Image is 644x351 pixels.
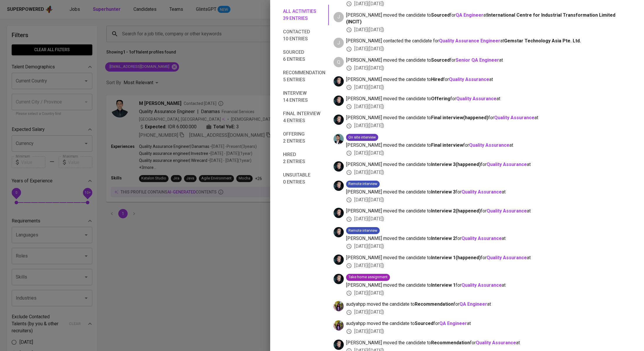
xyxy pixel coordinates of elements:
[334,115,344,125] img: ela@glints.com
[439,321,467,326] a: QA Engineer
[431,236,456,241] b: Interview 2
[461,189,502,195] a: Quality Assurance
[346,103,630,110] div: [DATE] ( [DATE] )
[334,227,344,237] img: ela@glints.com
[283,110,325,124] span: Final interview 4 entries
[346,290,630,297] div: [DATE] ( [DATE] )
[487,208,527,214] a: Quality Assurance
[346,189,630,196] span: [PERSON_NAME] moved the candidate to for at
[431,77,443,82] b: Hired
[334,301,344,311] img: audya@glints.com
[461,236,502,241] a: Quality Assurance
[334,181,344,191] img: ela@glints.com
[456,57,499,63] a: Senior QA Engineer
[346,135,378,140] span: On site interview
[346,262,630,269] div: [DATE] ( [DATE] )
[431,96,450,101] b: Offering
[346,340,630,346] span: [PERSON_NAME] moved the candidate to for at
[283,28,325,42] span: Contacted 10 entries
[334,96,344,106] img: ela@glints.com
[334,134,344,144] img: dwi.graha@glints.com
[487,162,527,167] a: Quality Assurance
[334,274,344,284] img: ela@glints.com
[346,142,630,149] span: [PERSON_NAME] moved the candidate to for at
[431,162,481,167] b: Interview 3 ( happened )
[431,189,456,195] b: Interview 3
[283,90,325,104] span: Interview 14 entries
[346,255,630,261] span: [PERSON_NAME] moved the candidate to for at
[283,69,325,83] span: Recommendation 5 entries
[346,274,390,280] span: Take home assignment
[346,197,630,203] div: [DATE] ( [DATE] )
[469,142,509,148] a: Quality Assurance
[431,142,463,148] b: Final interview
[346,301,630,308] span: audyahpp moved the candidate to for at
[346,84,630,91] div: [DATE] ( [DATE] )
[346,115,630,121] span: [PERSON_NAME] moved the candidate to for at
[334,208,344,218] img: ela@glints.com
[431,115,488,120] b: Final interview ( happened )
[346,46,630,52] div: [DATE] ( [DATE] )
[346,282,630,289] span: [PERSON_NAME] moved the candidate to for at
[346,243,630,250] div: [DATE] ( [DATE] )
[346,12,630,25] span: [PERSON_NAME] moved the candidate to for at
[346,161,630,168] span: [PERSON_NAME] moved the candidate to for at
[415,321,433,326] b: Sourced
[283,8,325,22] span: All activities 39 entries
[283,49,325,63] span: Sourced 6 entries
[431,255,481,260] b: Interview 1 ( happened )
[283,151,325,165] span: Hired 2 entries
[449,77,489,82] a: Quality Assurance
[456,12,483,18] a: QA Engineer
[334,255,344,265] img: ela@glints.com
[439,38,500,44] a: Quality Assurance Engineer
[494,115,534,120] a: Quality Assurance
[334,38,344,48] div: J
[346,65,630,72] div: [DATE] ( [DATE] )
[334,12,344,22] div: J
[476,340,516,345] a: Quality Assurance
[346,1,630,7] div: [DATE] ( [DATE] )
[431,57,450,63] b: Sourced
[334,320,344,331] img: audya@glints.com
[334,340,344,350] img: ela@glints.com
[346,150,630,157] div: [DATE] ( [DATE] )
[346,12,615,25] span: International Centre for Industrial Transformation Limited (INCIT)
[346,181,380,187] span: Remote interview
[431,282,456,288] b: Interview 1
[459,301,487,307] b: QA Engineer
[415,301,454,307] b: Recommendation
[431,208,481,214] b: Interview 2 ( happened )
[334,76,344,87] img: ela@glints.com
[346,309,630,316] div: [DATE] ( [DATE] )
[487,255,527,260] a: Quality Assurance
[504,38,581,44] span: Gemstar Technology Asia Pte. Ltd.
[346,122,630,129] div: [DATE] ( [DATE] )
[431,340,470,345] b: Recommendation
[461,282,502,288] a: Quality Assurance
[456,96,497,101] a: Quality Assurance
[431,12,450,18] b: Sourced
[283,172,325,186] span: Unsuitable 0 entries
[346,216,630,222] div: [DATE] ( [DATE] )
[346,38,630,44] span: [PERSON_NAME] contacted the candidate for at
[346,320,630,327] span: audyahpp moved the candidate to for at
[346,76,630,83] span: [PERSON_NAME] moved the candidate to for at
[346,96,630,102] span: [PERSON_NAME] moved the candidate to for at
[346,27,630,33] div: [DATE] ( [DATE] )
[346,235,630,242] span: [PERSON_NAME] moved the candidate to for at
